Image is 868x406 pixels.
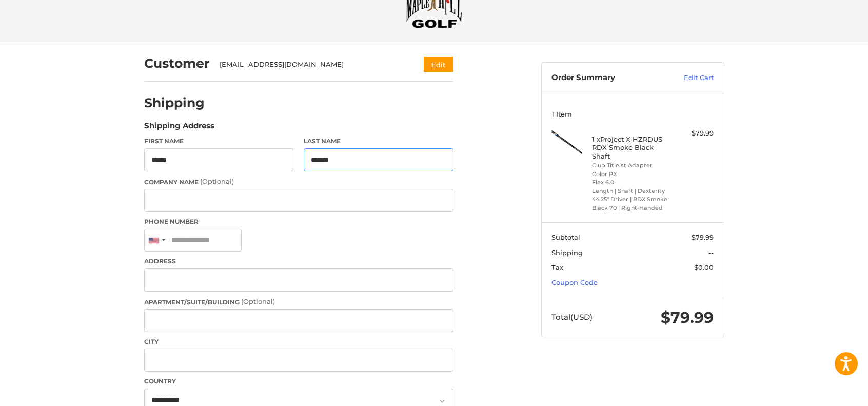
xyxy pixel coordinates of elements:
[304,137,453,146] label: Last Name
[200,177,234,185] small: (Optional)
[673,128,714,139] div: $79.99
[661,308,714,327] span: $79.99
[144,297,453,307] label: Apartment/Suite/Building
[144,177,453,187] label: Company Name
[551,278,598,286] a: Coupon Code
[220,60,404,70] div: [EMAIL_ADDRESS][DOMAIN_NAME]
[592,170,670,179] li: Color PX
[662,73,714,83] a: Edit Cart
[551,233,580,241] span: Subtotal
[144,217,453,226] label: Phone Number
[592,187,670,212] li: Length | Shaft | Dexterity 44.25" Driver | RDX Smoke Black 70 | Right-Handed
[592,135,670,160] h4: 1 x Project X HZRDUS RDX Smoke Black Shaft
[144,120,214,137] legend: Shipping Address
[551,312,593,322] span: Total (USD)
[145,229,168,252] div: United States: +1
[144,257,453,266] label: Address
[592,178,670,187] li: Flex 6.0
[551,110,714,118] h3: 1 Item
[241,297,275,305] small: (Optional)
[592,161,670,170] li: Club Titleist Adapter
[694,263,714,272] span: $0.00
[144,95,205,111] h2: Shipping
[144,55,210,71] h2: Customer
[144,377,453,386] label: Country
[424,57,453,72] button: Edit
[144,137,294,146] label: First Name
[708,248,714,257] span: --
[551,73,662,83] h3: Order Summary
[551,263,563,272] span: Tax
[692,233,714,241] span: $79.99
[551,248,583,257] span: Shipping
[144,337,453,346] label: City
